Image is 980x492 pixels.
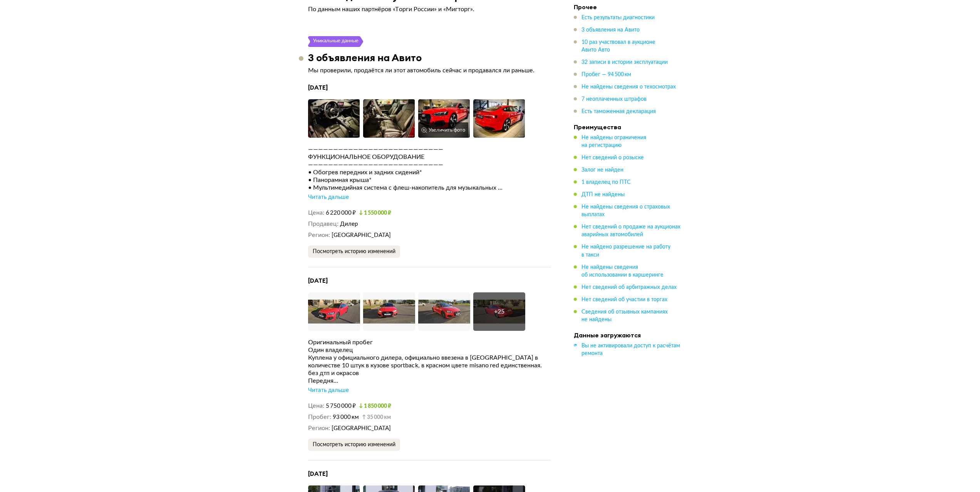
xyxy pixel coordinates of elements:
span: Посмотреть историю изменений [313,249,395,254]
img: Car Photo [363,292,415,331]
span: Пробег — 94 500 км [581,72,631,77]
span: 32 записи в истории эксплуатации [581,60,668,65]
img: Car Photo [418,292,470,331]
h3: 3 объявления на Авито [308,52,422,63]
img: Car Photo [473,99,525,138]
dt: Цена [308,209,324,217]
span: [GEOGRAPHIC_DATA] [332,232,391,238]
img: Car Photo [418,99,470,138]
h4: [DATE] [308,470,551,478]
p: По данным наших партнёров «Торги России» и «Мигторг». [308,5,551,13]
div: Уникальные данные [313,36,359,47]
div: ФУНКЦИОНАЛЬНОЕ ОБОРУДОВАНИЕ [308,153,551,161]
span: Нет сведений об участии в торгах [581,297,667,302]
dt: Пробег [308,413,331,421]
div: Читать дальше [308,193,349,201]
div: Куплена у официального дилера, официально ввезена в [GEOGRAPHIC_DATA] в количестве 10 штук в кузо... [308,354,551,369]
span: Есть результаты диагностики [581,15,655,20]
span: Не найдены сведения о страховых выплатах [581,204,670,217]
span: Не найдены сведения об использовании в каршеринге [581,264,663,277]
img: Car Photo [308,292,360,331]
small: 1 850 000 ₽ [359,404,391,409]
div: ——————————————————————————— [308,145,551,153]
span: 10 раз участвовал в аукционе Авито Авто [581,40,655,53]
span: Не найдены сведения о техосмотрах [581,84,676,90]
span: [GEOGRAPHIC_DATA] [332,425,391,431]
span: ДТП не найдены [581,192,625,197]
span: 93 000 км [333,414,359,420]
small: 35 000 км [362,415,391,420]
button: Увеличить фото [418,122,468,138]
span: Сведения об отзывных кампаниях не найдены [581,309,668,322]
button: Посмотреть историю изменений [308,245,400,258]
span: 5 750 000 ₽ [326,403,356,409]
dt: Цена [308,402,324,410]
span: 7 неоплаченных штрафов [581,97,647,102]
span: Дилер [340,221,358,227]
h4: Преимущества [574,123,682,131]
h4: Данные загружаются [574,331,682,339]
span: Нет сведений об арбитражных делах [581,284,677,290]
span: Залог не найден [581,167,623,173]
div: Один владелец [308,346,551,354]
div: ——————————————————————————— [308,161,551,168]
div: • Обогрев передних и задних сидений* [308,168,551,176]
span: 1 владелец по ПТС [581,180,631,185]
img: Car Photo [308,99,360,138]
span: 6 220 000 ₽ [326,210,356,216]
div: Читать дальше [308,387,349,394]
div: • Панорамная крыша* [308,176,551,184]
span: Нет сведений о розыске [581,155,644,160]
img: Car Photo [363,99,415,138]
div: Оригинальный пробег [308,339,551,346]
h4: [DATE] [308,277,551,285]
span: 3 объявления на Авито [581,27,640,33]
span: Не найдено разрешение на работу в такси [581,244,670,257]
small: 1 550 000 ₽ [359,210,391,216]
h4: Прочее [574,3,682,11]
span: Не найдены ограничения на регистрацию [581,135,646,148]
span: Есть таможенная декларация [581,109,656,114]
span: Вы не активировали доступ к расчётам ремонта [581,343,680,356]
h4: [DATE] [308,83,551,92]
span: Посмотреть историю изменений [313,442,395,447]
div: • Мультимедийная система с флеш-накопитель для музыкальных ... [308,184,551,192]
button: Посмотреть историю изменений [308,439,400,451]
div: без дтп и окрасов [308,369,551,377]
div: Передня... [308,377,551,385]
dt: Продавец [308,220,338,228]
div: + 25 [494,308,504,315]
span: Нет сведений о продаже на аукционах аварийных автомобилей [581,224,680,237]
p: Мы проверили, продаётся ли этот автомобиль сейчас и продавался ли раньше. [308,67,551,74]
dt: Регион [308,424,330,432]
dt: Регион [308,231,330,239]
